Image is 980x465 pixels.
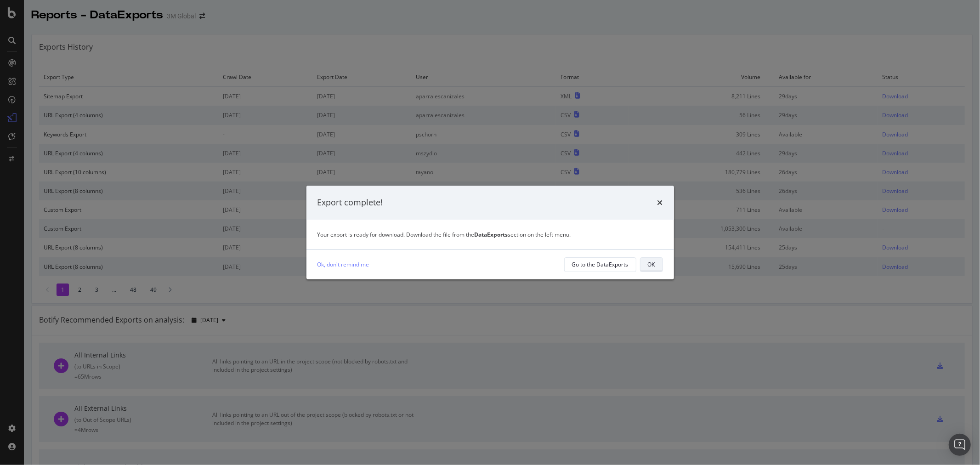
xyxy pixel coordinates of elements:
div: times [657,197,663,209]
div: Open Intercom Messenger [949,434,971,456]
a: Ok, don't remind me [317,260,369,269]
button: Go to the DataExports [564,257,636,272]
div: OK [648,261,655,268]
span: section on the left menu. [475,231,571,238]
div: Go to the DataExports [572,261,629,268]
div: modal [306,186,674,279]
div: Your export is ready for download. Download the file from the [317,231,663,238]
strong: DataExports [475,231,508,238]
div: Export complete! [317,197,383,209]
button: OK [640,257,663,272]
